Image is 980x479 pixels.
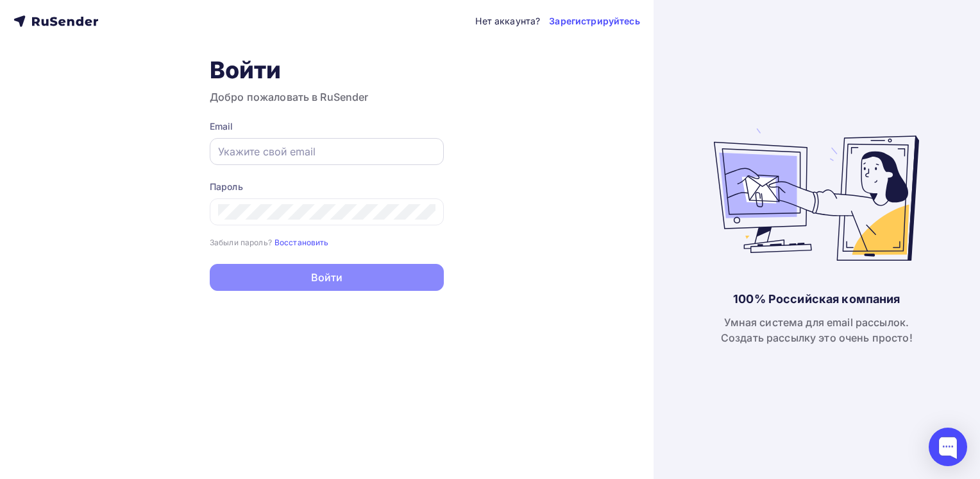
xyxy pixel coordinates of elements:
div: Умная система для email рассылок. Создать рассылку это очень просто! [721,315,913,345]
h1: Войти [210,56,444,84]
div: Пароль [210,180,444,193]
small: Восстановить [275,238,329,247]
a: Восстановить [275,236,329,247]
a: Зарегистрируйтесь [549,15,639,28]
h3: Добро пожаловать в RuSender [210,89,444,105]
input: Укажите свой email [218,144,435,159]
div: 100% Российская компания [733,292,900,307]
div: Нет аккаунта? [475,15,540,28]
div: Email [210,120,444,133]
small: Забыли пароль? [210,238,272,247]
button: Войти [210,264,444,291]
